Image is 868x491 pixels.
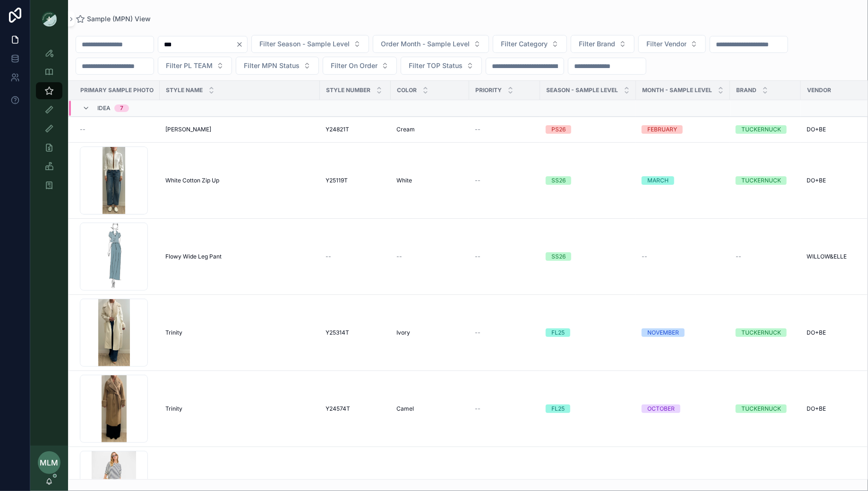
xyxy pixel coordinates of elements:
a: Y24574T [326,405,385,413]
span: -- [642,253,647,260]
a: [PERSON_NAME] [165,126,314,133]
span: Filter Category [501,39,548,49]
span: -- [396,253,402,260]
span: Filter Brand [579,39,615,49]
a: -- [475,253,534,260]
span: Camel [396,405,414,413]
a: -- [475,126,534,133]
span: Filter Vendor [646,39,687,49]
button: Select Button [401,57,482,75]
a: TUCKERNUCK [736,328,795,337]
span: PRIMARY SAMPLE PHOTO [80,86,154,94]
span: Y24574T [326,405,350,413]
span: MONTH - SAMPLE LEVEL [642,86,712,94]
a: FL25 [546,405,630,413]
button: Clear [236,41,247,48]
span: White Cotton Zip Up [165,177,219,184]
span: Style Number [326,86,370,94]
button: Select Button [373,35,489,53]
a: Sample (MPN) View [76,14,151,24]
span: DO+BE [807,329,826,336]
a: TUCKERNUCK [736,176,795,185]
span: -- [475,126,481,133]
span: DO+BE [807,177,826,184]
div: TUCKERNUCK [741,176,781,185]
span: -- [475,177,481,184]
div: MARCH [647,176,669,185]
a: TUCKERNUCK [736,125,795,134]
span: -- [80,126,86,133]
a: FL25 [546,328,630,337]
a: FEBRUARY [642,125,724,134]
div: FL25 [551,405,565,413]
span: Color [397,86,417,94]
span: PRIORITY [475,86,502,94]
span: WILLOW&ELLE [807,253,847,260]
span: Trinity [165,329,182,336]
a: PS26 [546,125,630,134]
a: White [396,177,464,184]
span: Brand [736,86,756,94]
span: Trinity [165,405,182,413]
div: scrollable content [30,38,68,206]
span: Cream [396,126,415,133]
button: Select Button [638,35,706,53]
span: -- [736,253,741,260]
span: Vendor [807,86,831,94]
span: Season - Sample Level [546,86,618,94]
a: SS26 [546,252,630,261]
a: -- [736,253,795,260]
span: -- [475,253,481,260]
a: Cream [396,126,464,133]
span: Idea [97,104,111,112]
span: [PERSON_NAME] [165,126,211,133]
span: White [396,177,412,184]
span: Filter On Order [331,61,378,70]
a: -- [642,253,724,260]
div: TUCKERNUCK [741,125,781,134]
a: Trinity [165,329,314,336]
div: TUCKERNUCK [741,328,781,337]
button: Select Button [571,35,635,53]
div: FEBRUARY [647,125,677,134]
span: -- [475,329,481,336]
button: Select Button [251,35,369,53]
span: Ivory [396,329,410,336]
a: Ivory [396,329,464,336]
span: -- [326,253,331,260]
span: DO+BE [807,126,826,133]
a: OCTOBER [642,405,724,413]
span: Style Name [166,86,203,94]
a: SS26 [546,176,630,185]
span: Filter MPN Status [244,61,300,70]
a: -- [396,253,464,260]
a: Y25314T [326,329,385,336]
a: -- [80,126,154,133]
a: MARCH [642,176,724,185]
a: Y25119T [326,177,385,184]
div: 7 [120,104,123,112]
a: Flowy Wide Leg Pant [165,253,314,260]
button: Select Button [323,57,397,75]
span: DO+BE [807,405,826,413]
a: -- [326,253,385,260]
div: OCTOBER [647,405,675,413]
a: -- [475,329,534,336]
div: NOVEMBER [647,328,679,337]
a: Trinity [165,405,314,413]
span: Y24821T [326,126,349,133]
div: PS26 [551,125,566,134]
span: Filter PL TEAM [166,61,213,70]
span: Flowy Wide Leg Pant [165,253,222,260]
div: SS26 [551,252,566,261]
a: Y24821T [326,126,385,133]
button: Select Button [158,57,232,75]
span: Filter Season - Sample Level [259,39,350,49]
a: -- [475,405,534,413]
span: Sample (MPN) View [87,14,151,24]
button: Select Button [493,35,567,53]
div: TUCKERNUCK [741,405,781,413]
span: Y25314T [326,329,349,336]
a: White Cotton Zip Up [165,177,314,184]
div: SS26 [551,176,566,185]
